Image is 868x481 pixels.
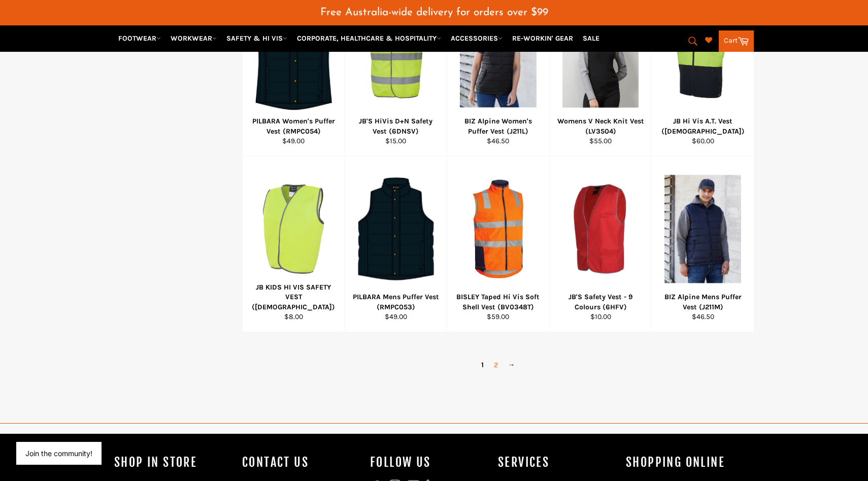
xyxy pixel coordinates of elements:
[222,29,291,47] a: SAFETY & HI VIS
[658,292,748,312] div: BIZ Alpine Mens Puffer Vest (J211M)
[626,454,744,471] h4: SHOPPING ONLINE
[454,292,543,312] div: BISLEY Taped Hi Vis Soft Shell Vest (BV0348T)
[242,156,345,332] a: JB KIDS HI VIS SAFETY VEST (6HVSU)JB KIDS HI VIS SAFETY VEST ([DEMOGRAPHIC_DATA])$8.00
[556,116,645,136] div: Womens V Neck Knit Vest (LV3504)
[114,454,232,471] h4: Shop In Store
[293,29,445,47] a: CORPORATE, HEALTHCARE & HOSPITALITY
[719,30,754,52] a: Cart
[651,156,754,332] a: BIZ Alpine Mens Puffer Vest (J211M)BIZ Alpine Mens Puffer Vest (J211M)$46.50
[503,358,520,372] a: →
[345,156,447,332] a: PILBARA Mens Puffer Vest (RMPC053)PILBARA Mens Puffer Vest (RMPC053)$49.00
[242,454,360,471] h4: Contact Us
[447,156,549,332] a: BISLEY Taped Hi Vis Soft Shell Vest (BV0348T)BISLEY Taped Hi Vis Soft Shell Vest (BV0348T)$59.00
[579,29,604,47] a: SALE
[351,116,441,136] div: JB'S HiVis D+N Safety Vest (6DNSV)
[498,454,616,471] h4: services
[249,282,339,312] div: JB KIDS HI VIS SAFETY VEST ([DEMOGRAPHIC_DATA])
[320,7,548,18] span: Free Australia-wide delivery for orders over $99
[489,358,503,372] a: 2
[549,156,652,332] a: JB'S Safety Vest - 9 Colours (6HFV)JB'S Safety Vest - 9 Colours (6HFV)$10.00
[351,292,441,312] div: PILBARA Mens Puffer Vest (RMPC053)
[249,116,339,136] div: PILBARA Women's Puffer Vest (RMPC054)
[658,116,748,136] div: JB Hi Vis A.T. Vest ([DEMOGRAPHIC_DATA])
[166,29,221,47] a: WORKWEAR
[476,358,489,372] span: 1
[556,292,645,312] div: JB'S Safety Vest - 9 Colours (6HFV)
[370,454,488,471] h4: Follow us
[508,29,577,47] a: RE-WORKIN' GEAR
[114,29,165,47] a: FOOTWEAR
[25,449,92,458] button: Join the community!
[447,29,507,47] a: ACCESSORIES
[454,116,543,136] div: BIZ Alpine Women's Puffer Vest (J211L)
